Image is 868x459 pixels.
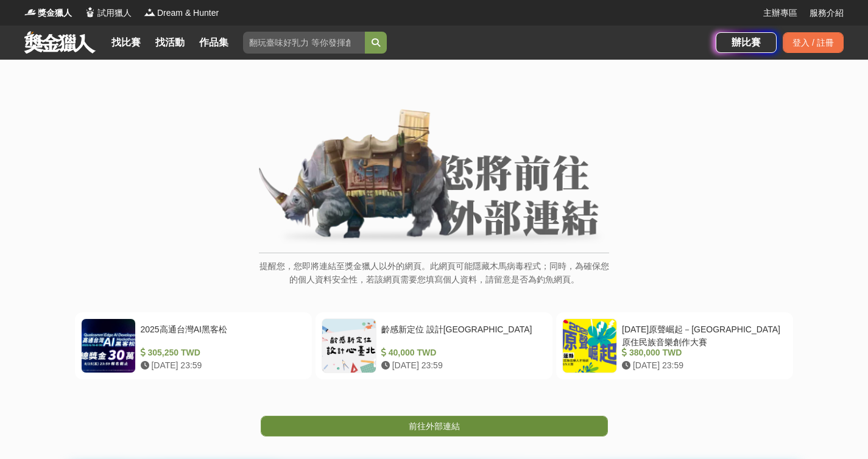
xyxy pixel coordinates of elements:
[144,7,219,19] a: LogoDream & Hunter
[763,7,797,19] a: 主辦專區
[381,359,542,372] div: [DATE] 23:59
[38,7,72,19] span: 獎金獵人
[107,34,146,51] a: 找比賽
[84,7,132,19] a: Logo試用獵人
[243,32,365,54] input: 翻玩臺味好乳力 等你發揮創意！
[259,109,609,247] img: External Link Banner
[24,6,37,18] img: Logo
[556,312,793,379] a: [DATE]原聲崛起－[GEOGRAPHIC_DATA]原住民族音樂創作大賽 380,000 TWD [DATE] 23:59
[141,359,301,372] div: [DATE] 23:59
[261,416,608,436] a: 前往外部連結
[810,7,844,19] a: 服務介紹
[259,259,609,299] p: 提醒您，您即將連結至獎金獵人以外的網頁。此網頁可能隱藏木馬病毒程式；同時，為確保您的個人資料安全性，若該網頁需要您填寫個人資料，請留意是否為釣魚網頁。
[622,346,782,359] div: 380,000 TWD
[97,7,132,19] span: 試用獵人
[783,32,844,53] div: 登入 / 註冊
[409,421,460,431] span: 前往外部連結
[316,312,552,379] a: 齡感新定位 設計[GEOGRAPHIC_DATA] 40,000 TWD [DATE] 23:59
[622,359,782,372] div: [DATE] 23:59
[75,312,312,379] a: 2025高通台灣AI黑客松 305,250 TWD [DATE] 23:59
[716,32,777,53] a: 辦比賽
[24,7,72,19] a: Logo獎金獵人
[381,323,542,346] div: 齡感新定位 設計[GEOGRAPHIC_DATA]
[194,34,233,51] a: 作品集
[144,6,156,18] img: Logo
[150,34,189,51] a: 找活動
[141,323,301,346] div: 2025高通台灣AI黑客松
[84,6,96,18] img: Logo
[141,346,301,359] div: 305,250 TWD
[157,7,219,19] span: Dream & Hunter
[381,346,542,359] div: 40,000 TWD
[622,323,782,346] div: [DATE]原聲崛起－[GEOGRAPHIC_DATA]原住民族音樂創作大賽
